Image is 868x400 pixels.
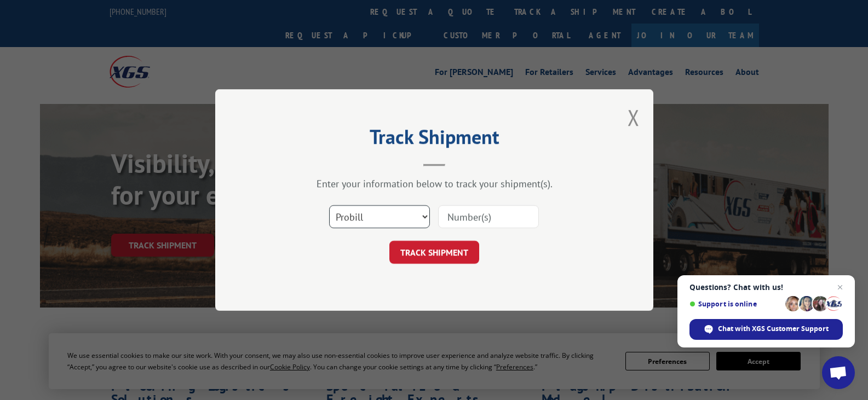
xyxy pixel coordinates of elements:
[718,324,829,334] span: Chat with XGS Customer Support
[389,241,479,264] button: TRACK SHIPMENT
[270,177,599,190] div: Enter your information below to track your shipment(s).
[689,319,843,340] div: Chat with XGS Customer Support
[628,103,640,132] button: Close modal
[270,129,599,150] h2: Track Shipment
[438,205,539,228] input: Number(s)
[689,300,781,308] span: Support is online
[689,283,843,292] span: Questions? Chat with us!
[833,281,847,294] span: Close chat
[822,356,855,389] div: Open chat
